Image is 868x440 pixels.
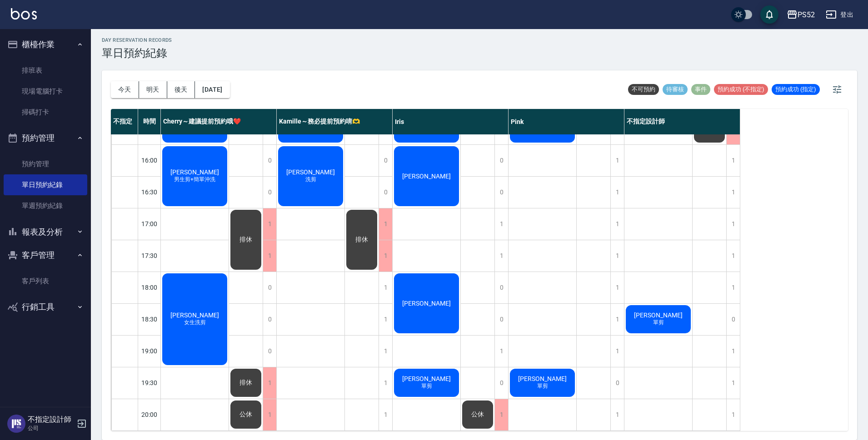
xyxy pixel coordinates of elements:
div: 19:30 [138,367,161,399]
div: Kamille～務必提前預約唷🫶 [277,109,393,134]
span: 預約成功 (指定) [772,85,820,94]
div: 1 [263,399,276,430]
div: 0 [610,367,624,399]
p: 公司 [28,424,74,432]
span: 待審核 [663,85,688,94]
div: 16:00 [138,144,161,176]
div: 0 [379,145,392,176]
a: 掃碼打卡 [4,102,87,123]
button: 行銷工具 [4,295,87,319]
div: 不指定設計師 [624,109,740,134]
button: 明天 [139,81,167,98]
div: 0 [494,272,508,303]
div: 1 [379,208,392,240]
div: Pink [509,109,624,134]
span: [PERSON_NAME] [169,168,221,176]
div: 0 [494,145,508,176]
div: 1 [379,336,392,367]
div: 0 [494,304,508,335]
h2: day Reservation records [102,37,172,43]
div: 1 [726,336,740,367]
div: 18:00 [138,272,161,303]
div: 1 [494,399,508,430]
span: [PERSON_NAME] [516,375,569,382]
button: 客戶管理 [4,243,87,267]
span: 排休 [354,236,370,244]
div: 1 [610,145,624,176]
span: [PERSON_NAME] [632,311,684,319]
span: 女生洗剪 [182,319,208,326]
div: 不指定 [111,109,138,134]
a: 現場電腦打卡 [4,81,87,102]
div: Cherry～建議提前預約哦❤️ [161,109,277,134]
div: 0 [494,367,508,399]
span: 預約成功 (不指定) [714,85,768,94]
div: 1 [379,304,392,335]
span: 單剪 [419,382,434,390]
a: 單週預約紀錄 [4,195,87,216]
div: 19:00 [138,335,161,367]
span: 單剪 [535,382,550,390]
div: 0 [263,145,276,176]
button: 今天 [111,81,139,98]
span: [PERSON_NAME] [400,173,453,180]
div: Iris [393,109,509,134]
a: 客戶列表 [4,271,87,292]
a: 預約管理 [4,153,87,174]
a: 單日預約紀錄 [4,174,87,195]
div: 17:30 [138,240,161,272]
span: 洗剪 [304,176,318,183]
div: 1 [379,399,392,430]
div: 18:30 [138,303,161,335]
div: 1 [726,208,740,240]
span: [PERSON_NAME] [284,168,337,176]
button: 預約管理 [4,126,87,150]
img: Logo [11,8,37,20]
button: 報表及分析 [4,220,87,244]
div: 時間 [138,109,161,134]
span: [PERSON_NAME] [400,375,453,382]
div: 1 [379,272,392,303]
div: 1 [494,208,508,240]
span: 單剪 [651,319,666,326]
div: 1 [726,399,740,430]
div: 1 [610,272,624,303]
div: PS52 [798,9,815,20]
div: 0 [726,304,740,335]
div: 1 [379,240,392,272]
div: 1 [610,208,624,240]
button: save [760,5,778,24]
span: 排休 [238,236,254,244]
span: [PERSON_NAME] [400,300,453,307]
a: 排班表 [4,60,87,81]
span: 公休 [469,410,486,419]
div: 1 [726,145,740,176]
div: 1 [494,336,508,367]
div: 1 [263,240,276,272]
div: 1 [610,240,624,272]
button: PS52 [783,5,818,24]
button: [DATE] [195,81,229,98]
div: 0 [263,177,276,208]
span: [PERSON_NAME] [169,311,221,319]
button: 後天 [167,81,195,98]
div: 0 [379,177,392,208]
div: 1 [610,399,624,430]
div: 0 [263,336,276,367]
div: 16:30 [138,176,161,208]
div: 0 [494,177,508,208]
div: 1 [726,272,740,303]
h3: 單日預約紀錄 [102,47,172,59]
span: 事件 [691,85,710,94]
div: 1 [726,367,740,399]
div: 1 [610,177,624,208]
img: Person [7,415,25,433]
h5: 不指定設計師 [28,415,74,424]
span: 公休 [238,410,254,419]
div: 1 [379,367,392,399]
span: 排休 [238,379,254,387]
div: 1 [726,240,740,272]
div: 0 [263,272,276,303]
button: 登出 [822,6,857,23]
div: 0 [263,304,276,335]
